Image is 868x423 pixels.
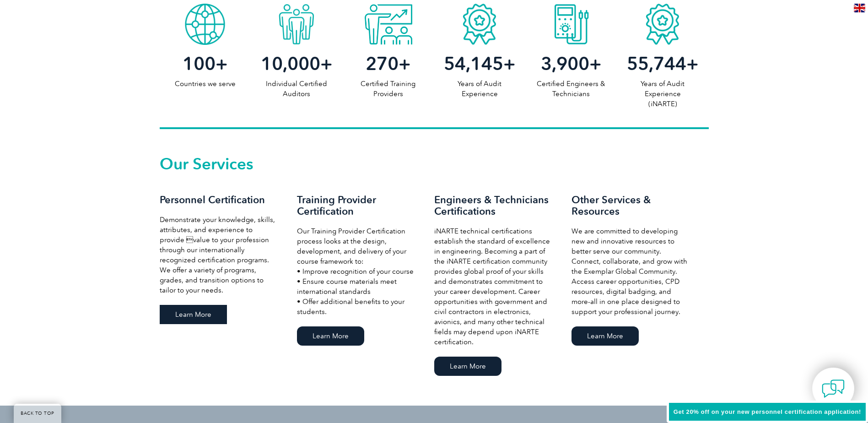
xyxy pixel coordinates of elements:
h3: Personnel Certification [160,194,279,206]
span: 54,145 [444,53,503,75]
h3: Engineers & Technicians Certifications [434,194,553,217]
p: iNARTE technical certifications establish the standard of excellence in engineering. Becoming a p... [434,226,553,347]
span: 55,744 [627,53,686,75]
p: Certified Engineers & Technicians [525,79,617,99]
h2: + [434,56,525,71]
span: 270 [366,53,399,75]
p: Individual Certified Auditors [251,79,342,99]
h2: + [342,56,434,71]
a: Learn More [571,326,639,346]
a: BACK TO TOP [14,404,61,423]
h2: + [525,56,617,71]
p: Our Training Provider Certification process looks at the design, development, and delivery of you... [297,226,416,317]
a: Learn More [297,326,364,346]
h2: Our Services [160,157,709,171]
span: 3,900 [541,53,589,75]
p: Years of Audit Experience [434,79,525,99]
p: We are committed to developing new and innovative resources to better serve our community. Connec... [571,226,690,317]
p: Demonstrate your knowledge, skills, attributes, and experience to provide value to your professi... [160,215,279,295]
p: Years of Audit Experience (iNARTE) [617,79,708,109]
img: contact-chat.png [822,377,845,400]
h2: + [160,56,251,71]
h3: Other Services & Resources [571,194,690,217]
span: 100 [183,53,216,75]
h2: + [617,56,708,71]
h2: + [251,56,342,71]
img: en [854,4,865,12]
a: Learn More [160,305,227,324]
a: Learn More [434,357,501,376]
span: Get 20% off on your new personnel certification application! [674,408,861,415]
span: 10,000 [261,53,320,75]
p: Certified Training Providers [342,79,434,99]
h3: Training Provider Certification [297,194,416,217]
p: Countries we serve [160,79,251,89]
